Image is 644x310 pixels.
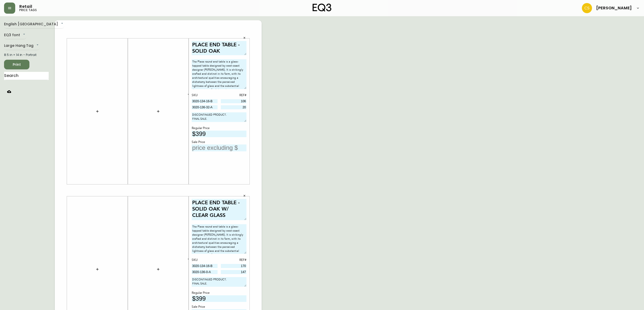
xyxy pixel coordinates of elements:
button: Print [4,60,29,69]
span: Retail [19,5,32,9]
div: Sale Price [192,140,246,144]
span: [PERSON_NAME] [596,6,632,10]
textarea: DISCONTINUED PRODUCT. FINAL SALE. [192,112,246,122]
div: 8.5 in × 14 in – Portrait [4,53,49,57]
div: EQ3 font [4,31,26,39]
textarea: PLACE END TABLE - SOLID OAK W/ CLEAR GLASS [192,199,246,220]
input: price excluding $ [192,144,246,151]
h5: price tags [19,9,37,12]
textarea: DISCONTINUED PRODUCT. FINAL SALE. [192,277,246,287]
div: Large Hang Tag [4,42,40,50]
div: SKU [192,258,218,262]
img: 996bfd46d64b78802a67b62ffe4c27a2 [582,3,592,13]
div: SKU [192,93,218,98]
img: logo [313,4,331,12]
textarea: PLACE END TABLE - SOLID OAK [192,41,246,55]
textarea: The Place round end table is a glass-topped table designed by west-coast designer [PERSON_NAME]. ... [192,224,246,254]
div: Regular Price [192,291,246,295]
textarea: The Place round end table is a glass-topped table designed by west-coast designer [PERSON_NAME]. ... [192,59,246,89]
div: REF# [221,93,247,98]
div: English [GEOGRAPHIC_DATA] [4,20,64,29]
div: REF# [221,258,247,262]
div: Sale Price [192,305,246,309]
input: price excluding $ [192,131,246,137]
input: price excluding $ [192,295,246,302]
div: Regular Price [192,126,246,131]
span: Print [8,61,25,68]
input: Search [4,72,49,80]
